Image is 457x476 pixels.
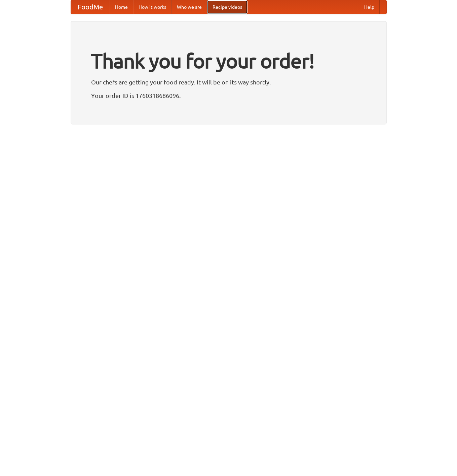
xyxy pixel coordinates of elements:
[133,0,172,14] a: How it works
[91,90,366,101] p: Your order ID is 1760318686096.
[207,0,247,14] a: Recipe videos
[359,0,380,14] a: Help
[91,45,366,77] h1: Thank you for your order!
[71,0,110,14] a: FoodMe
[172,0,207,14] a: Who we are
[110,0,133,14] a: Home
[91,77,366,87] p: Our chefs are getting your food ready. It will be on its way shortly.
